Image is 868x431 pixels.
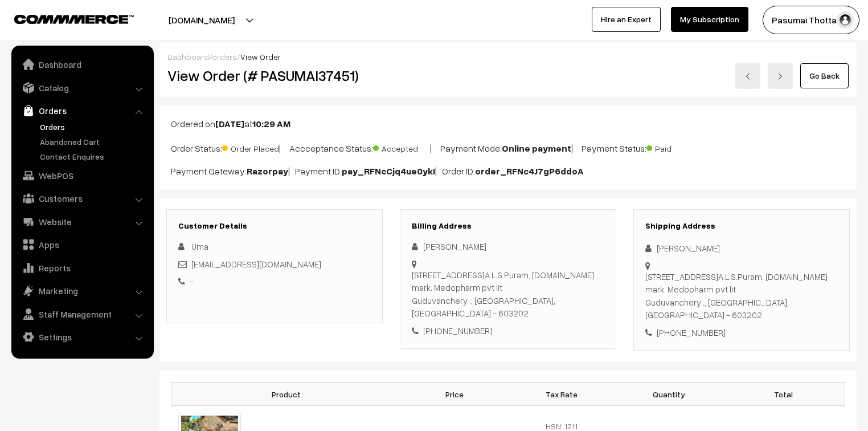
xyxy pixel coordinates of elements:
[37,121,150,133] a: Orders
[171,383,401,406] th: Product
[37,136,150,148] a: Abandoned Cart
[412,324,604,338] div: [PHONE_NUMBER]
[342,165,435,177] b: pay_RFNcCjq4ue0ykI
[645,221,838,231] h3: Shipping Address
[129,6,275,34] button: [DOMAIN_NAME]
[412,240,604,253] div: [PERSON_NAME]
[412,221,604,231] h3: Billing Address
[14,212,150,232] a: Website
[215,118,244,129] b: [DATE]
[508,383,615,406] th: Tax Rate
[14,188,150,209] a: Customers
[645,326,838,339] div: [PHONE_NUMBER]
[615,383,722,406] th: Quantity
[212,52,237,62] a: orders
[14,234,150,255] a: Apps
[475,165,584,177] b: order_RFNc4J7gP6ddoA
[191,259,321,269] a: [EMAIL_ADDRESS][DOMAIN_NAME]
[373,140,430,154] span: Accepted
[744,73,751,80] img: left-arrow.png
[171,164,845,178] p: Payment Gateway: | Payment ID: | Order ID:
[14,100,150,121] a: Orders
[14,78,150,98] a: Catalog
[171,140,845,155] p: Order Status: | Accceptance Status: | Payment Mode: | Payment Status:
[14,165,150,186] a: WebPOS
[14,327,150,347] a: Settings
[671,7,748,32] a: My Subscription
[178,221,371,231] h3: Customer Details
[412,269,604,320] div: [STREET_ADDRESS]A.L.S.Puram, [DOMAIN_NAME] mark. Medopharm pvt lit Guduvanchery ., [GEOGRAPHIC_DA...
[777,73,784,80] img: right-arrow.png
[401,383,508,406] th: Price
[222,140,279,154] span: Order Placed
[592,7,661,32] a: Hire an Expert
[646,140,703,154] span: Paid
[37,151,150,162] a: Contact Enquires
[167,51,849,63] div: / /
[645,270,838,322] div: [STREET_ADDRESS]A.L.S.Puram, [DOMAIN_NAME] mark. Medopharm pvt lit Guduvanchery ., [GEOGRAPHIC_DA...
[722,383,845,406] th: Total
[645,242,838,255] div: [PERSON_NAME]
[14,11,114,25] a: COMMMERCE
[191,241,208,251] span: Uma
[247,165,288,177] b: Razorpay
[14,304,150,324] a: Staff Management
[178,275,371,288] div: -
[763,6,859,34] button: Pasumai Thotta…
[14,15,134,23] img: COMMMERCE
[167,52,209,62] a: Dashboard
[800,63,849,88] a: Go Back
[171,117,845,131] p: Ordered on at
[240,52,281,62] span: View Order
[837,11,854,29] img: user
[14,258,150,278] a: Reports
[252,118,290,129] b: 10:29 AM
[14,54,150,75] a: Dashboard
[167,67,383,84] h2: View Order (# PASUMAI37451)
[502,143,571,154] b: Online payment
[14,280,150,301] a: Marketing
